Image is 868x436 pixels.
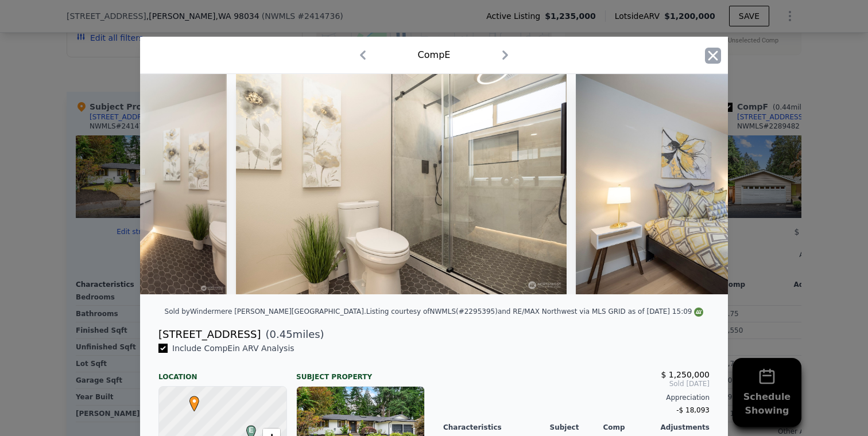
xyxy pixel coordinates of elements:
[243,425,250,432] div: E
[418,48,451,62] div: Comp E
[168,344,299,353] span: Include Comp E in ARV Analysis
[236,74,567,294] img: Property Img
[187,392,202,410] span: •
[187,396,193,403] div: •
[296,363,425,381] div: Subject Property
[261,326,324,342] span: ( miles)
[158,326,261,342] div: [STREET_ADDRESS]
[443,379,710,388] span: Sold [DATE]
[165,307,366,316] div: Sold by Windermere [PERSON_NAME][GEOGRAPHIC_DATA] .
[270,328,293,340] span: 0.45
[243,425,259,435] span: E
[443,393,710,402] div: Appreciation
[443,423,550,432] div: Characteristics
[676,406,710,414] span: -$ 18,093
[550,423,603,432] div: Subject
[158,363,287,381] div: Location
[80,74,227,294] img: Property Img
[603,423,656,432] div: Comp
[366,307,704,316] div: Listing courtesy of NWMLS (#2295395) and RE/MAX Northwest via MLS GRID as of [DATE] 15:09
[656,423,710,432] div: Adjustments
[694,307,703,317] img: NWMLS Logo
[661,370,710,379] span: $ 1,250,000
